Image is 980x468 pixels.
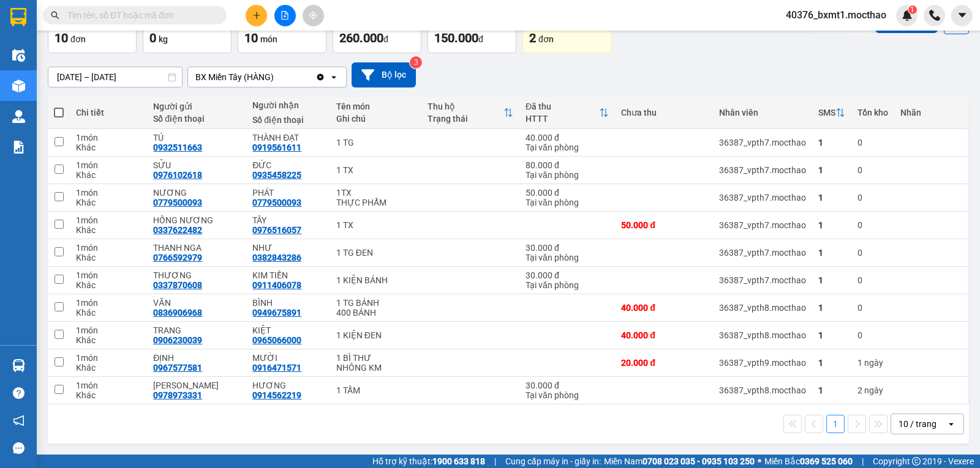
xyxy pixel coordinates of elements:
[862,455,864,468] span: |
[372,455,485,468] span: Hỗ trợ kỹ thuật:
[252,100,324,110] div: Người nhận
[252,215,324,225] div: TÂY
[274,5,296,26] button: file-add
[153,170,202,180] div: 0976102618
[951,5,973,26] button: caret-down
[51,11,59,20] span: search
[526,188,609,198] div: 50.000 đ
[910,6,914,14] span: 1
[143,9,232,53] button: Khối lượng0kg
[153,298,240,308] div: VĂN
[252,353,324,363] div: MƯỜI
[76,188,141,198] div: 1 món
[252,160,324,170] div: ĐỨC
[336,102,415,111] div: Tên món
[478,34,483,44] span: đ
[153,114,240,124] div: Số điện thoại
[758,459,761,464] span: ⚪️
[505,455,601,468] span: Cung cấp máy in - giấy in:
[12,49,25,62] img: warehouse-icon
[526,170,609,180] div: Tại văn phòng
[13,415,24,426] span: notification
[336,165,415,175] div: 1 TX
[252,188,324,198] div: PHÁT
[336,198,415,207] div: THỰC PHẨM
[339,31,383,45] span: 260.000
[336,308,415,318] div: 400 BÁNH
[858,330,888,340] div: 0
[858,358,888,368] div: 1
[149,31,156,45] span: 0
[315,72,325,82] svg: Clear value
[252,325,324,335] div: KIỆT
[719,108,806,117] div: Nhân viên
[946,419,956,429] svg: open
[153,160,240,170] div: SỬU
[519,97,615,129] th: Toggle SortBy
[76,381,141,390] div: 1 món
[858,275,888,285] div: 0
[621,108,707,117] div: Chưa thu
[153,280,202,290] div: 0337870608
[336,330,415,340] div: 1 KIỆN ĐEN
[260,34,277,44] span: món
[281,11,289,20] span: file-add
[10,8,26,26] img: logo-vxr
[252,11,261,20] span: plus
[529,31,536,45] span: 2
[336,188,415,198] div: 1TX
[336,114,415,124] div: Ghi chú
[336,298,415,308] div: 1 TG BÁNH
[719,248,806,258] div: 36387_vpth7.mocthao
[621,358,707,368] div: 20.000 đ
[858,138,888,147] div: 0
[303,5,324,26] button: aim
[864,358,883,368] span: ngày
[818,193,845,202] div: 1
[252,280,301,290] div: 0911406078
[776,7,896,23] span: 40376_bxmt1.mocthao
[336,363,415,373] div: NHÔNG KM
[76,363,141,373] div: Khác
[621,303,707,313] div: 40.000 đ
[336,275,415,285] div: 1 KIỆN BÁNH
[153,225,202,235] div: 0337622482
[912,457,921,466] span: copyright
[67,9,212,22] input: Tìm tên, số ĐT hoặc mã đơn
[494,455,496,468] span: |
[826,415,845,433] button: 1
[818,248,845,258] div: 1
[238,9,326,53] button: Số lượng10món
[526,381,609,390] div: 30.000 đ
[428,102,503,111] div: Thu hộ
[76,298,141,308] div: 1 món
[383,34,388,44] span: đ
[526,243,609,253] div: 30.000 đ
[153,188,240,198] div: NƯƠNG
[800,456,853,466] strong: 0369 525 060
[12,359,25,372] img: warehouse-icon
[195,71,274,83] div: BX Miền Tây (HÀNG)
[410,56,422,69] sup: 3
[76,133,141,143] div: 1 món
[538,34,554,44] span: đơn
[526,102,599,111] div: Đã thu
[76,243,141,253] div: 1 món
[76,253,141,262] div: Khác
[434,31,478,45] span: 150.000
[526,280,609,290] div: Tại văn phòng
[153,363,202,373] div: 0967577581
[526,390,609,400] div: Tại văn phòng
[818,330,845,340] div: 1
[252,143,301,152] div: 0919561611
[858,248,888,258] div: 0
[153,335,202,345] div: 0906230039
[621,330,707,340] div: 40.000 đ
[252,390,301,400] div: 0914562219
[153,133,240,143] div: TÚ
[153,270,240,280] div: THƯƠNG
[275,71,276,83] input: Selected BX Miền Tây (HÀNG).
[252,308,301,318] div: 0949675891
[153,102,240,111] div: Người gửi
[48,9,137,53] button: Đơn hàng10đơn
